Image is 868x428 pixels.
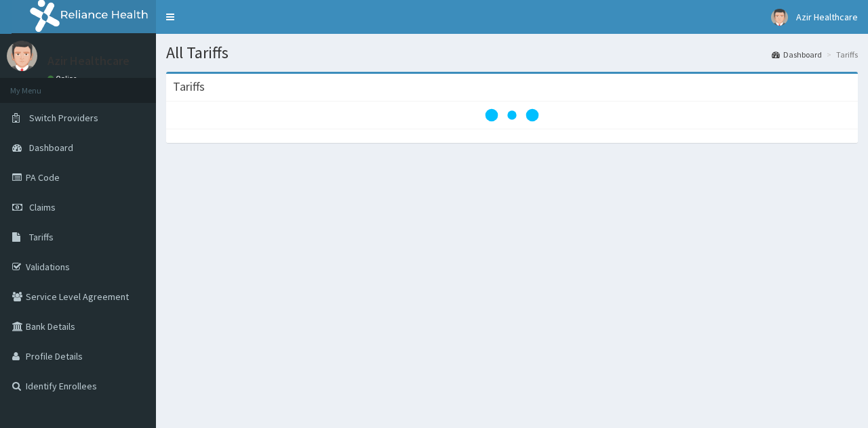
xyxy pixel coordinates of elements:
[29,112,98,124] span: Switch Providers
[47,55,130,67] p: Azir Healthcare
[771,9,788,26] img: User Image
[7,41,37,71] img: User Image
[173,81,205,93] h3: Tariffs
[29,201,56,213] span: Claims
[47,74,80,83] a: Online
[823,49,858,60] li: Tariffs
[29,231,54,243] span: Tariffs
[772,49,822,60] a: Dashboard
[166,44,858,62] h1: All Tariffs
[485,88,539,142] svg: audio-loading
[29,142,73,154] span: Dashboard
[796,11,858,23] span: Azir Healthcare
